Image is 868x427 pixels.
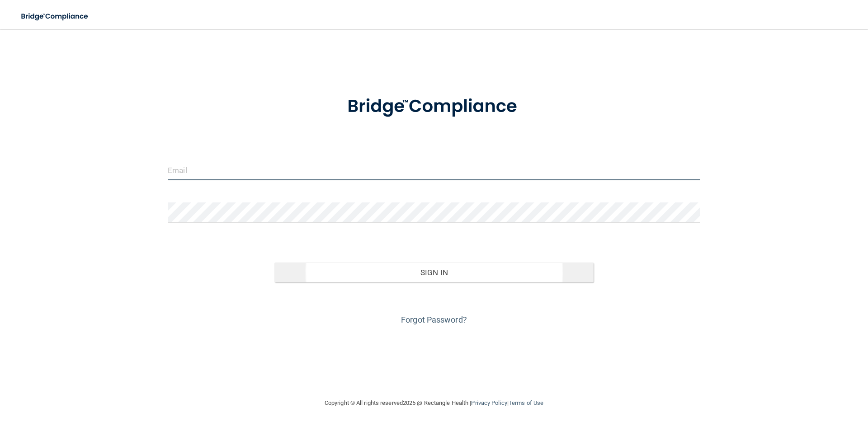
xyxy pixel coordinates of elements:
[471,399,507,406] a: Privacy Policy
[509,399,543,406] a: Terms of Use
[329,83,539,130] img: bridge_compliance_login_screen.278c3ca4.svg
[274,263,594,282] button: Sign In
[401,315,467,324] a: Forgot Password?
[168,160,700,180] input: Email
[269,389,599,418] div: Copyright © All rights reserved 2025 @ Rectangle Health | |
[14,7,97,26] img: bridge_compliance_login_screen.278c3ca4.svg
